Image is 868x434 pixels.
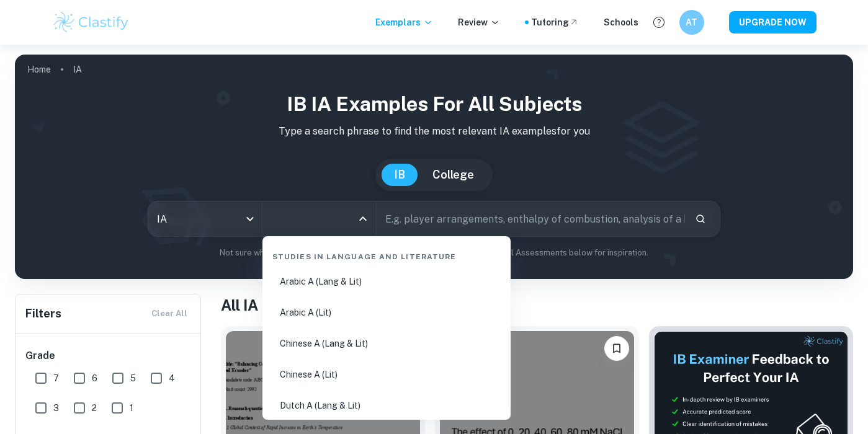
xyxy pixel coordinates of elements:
[267,241,506,267] div: Studies in Language and Literature
[27,61,51,78] a: Home
[531,15,579,29] a: Tutoring
[382,164,418,186] button: IB
[92,371,97,385] span: 6
[729,11,817,33] button: UPGRADE NOW
[25,305,61,322] h6: Filters
[679,10,704,35] button: AT
[221,294,853,316] h1: All IA Examples
[53,401,59,415] span: 3
[73,63,82,76] p: IA
[25,89,843,119] h1: IB IA examples for all subjects
[267,267,506,296] li: Arabic A (Lang & Lit)
[267,391,506,420] li: Dutch A (Lang & Lit)
[52,10,131,35] img: Clastify logo
[25,348,192,363] h6: Grade
[267,329,506,358] li: Chinese A (Lang & Lit)
[648,12,669,33] button: Help and Feedback
[458,15,500,29] p: Review
[169,371,175,385] span: 4
[92,401,97,415] span: 2
[604,15,638,29] a: Schools
[25,247,843,259] p: Not sure what to search for? You can always look through our example Internal Assessments below f...
[354,210,372,228] button: Close
[377,201,685,236] input: E.g. player arrangements, enthalpy of combustion, analysis of a big city...
[148,201,262,236] div: IA
[53,371,59,385] span: 7
[267,298,506,327] li: Arabic A (Lit)
[15,55,853,279] img: profile cover
[690,208,711,229] button: Search
[375,15,433,29] p: Exemplars
[130,371,136,385] span: 5
[25,124,843,139] p: Type a search phrase to find the most relevant IA examples for you
[267,360,506,389] li: Chinese A (Lit)
[130,401,133,415] span: 1
[420,164,486,186] button: College
[604,336,629,361] button: Bookmark
[684,15,699,29] h6: AT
